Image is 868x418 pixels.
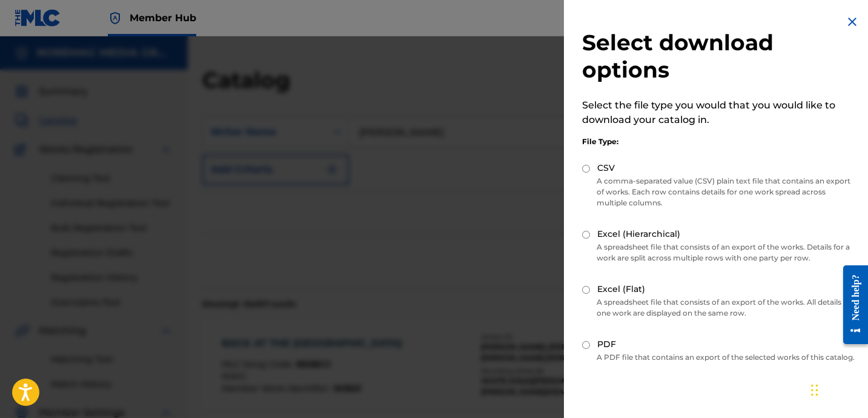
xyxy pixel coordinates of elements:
span: Member Hub [130,11,196,25]
label: PDF [597,338,616,351]
p: A spreadsheet file that consists of an export of the works. All details for one work are displaye... [582,297,856,319]
img: Top Rightsholder [108,11,122,25]
label: Excel (Flat) [597,283,645,296]
div: File Type: [582,136,856,147]
h2: Select download options [582,29,856,84]
p: A comma-separated value (CSV) plain text file that contains an export of works. Each row contains... [582,176,856,208]
img: MLC Logo [15,9,61,27]
iframe: Chat Widget [807,360,868,418]
label: Excel (Hierarchical) [597,228,680,241]
p: Select the file type you would that you would like to download your catalog in. [582,98,856,127]
label: CSV [597,162,615,174]
iframe: Resource Center [834,256,868,354]
div: Drag [811,372,818,408]
p: A PDF file that contains an export of the selected works of this catalog. [582,352,856,363]
p: A spreadsheet file that consists of an export of the works. Details for a work are split across m... [582,242,856,264]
